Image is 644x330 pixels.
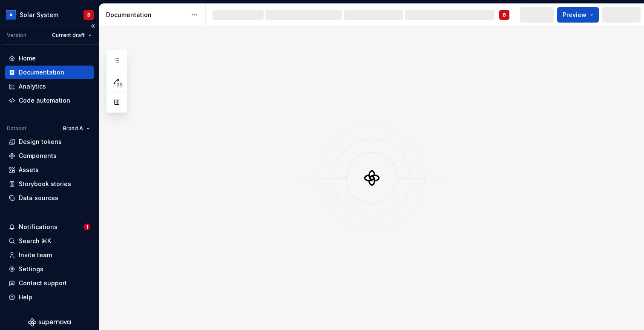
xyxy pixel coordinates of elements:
a: Design tokens [5,135,94,149]
button: Solar SystemB [2,6,97,24]
a: Components [5,149,94,163]
a: Home [5,52,94,65]
button: Contact support [5,276,94,290]
div: Storybook stories [19,180,71,188]
button: Current draft [48,29,95,41]
div: Version [7,32,26,39]
button: Brand A [59,123,94,135]
div: Search ⌘K [19,237,51,245]
a: Analytics [5,80,94,93]
a: Settings [5,262,94,276]
div: Code automation [19,96,70,105]
span: 1 [83,224,90,230]
div: Notifications [19,223,57,231]
div: Solar System [20,11,58,19]
svg: Supernova Logo [28,318,71,327]
a: Documentation [5,66,94,79]
span: 25 [115,81,124,88]
div: Help [19,293,32,301]
button: Help [5,290,94,304]
div: B [503,11,506,18]
div: Analytics [19,82,46,91]
a: Storybook stories [5,177,94,191]
div: Dataset [7,125,26,132]
button: Preview [557,7,599,23]
button: Search ⌘K [5,234,94,248]
button: Collapse sidebar [87,20,99,32]
span: Preview [563,11,586,19]
div: Assets [19,166,39,174]
img: 049812b6-2877-400d-9dc9-987621144c16.png [6,10,16,20]
div: Invite team [19,251,52,259]
span: Current draft [52,32,85,39]
div: B [87,11,90,18]
div: Design tokens [19,138,62,146]
div: Documentation [106,11,187,19]
a: Data sources [5,191,94,205]
a: Code automation [5,94,94,107]
div: Settings [19,265,43,273]
a: Assets [5,163,94,177]
div: Components [19,152,57,160]
a: Invite team [5,248,94,262]
span: Brand A [63,125,83,132]
div: Home [19,54,36,63]
button: Notifications1 [5,220,94,234]
div: Contact support [19,279,67,287]
div: Data sources [19,194,58,202]
div: Documentation [19,68,64,77]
